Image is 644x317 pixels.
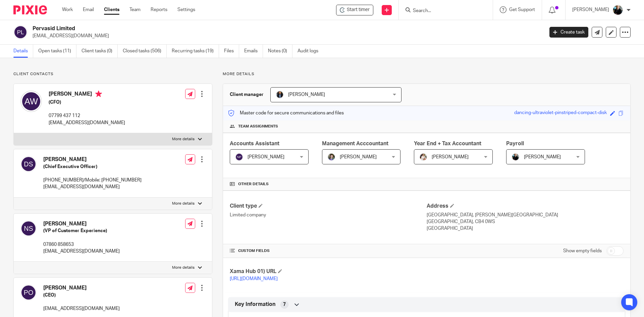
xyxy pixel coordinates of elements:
a: Reports [151,6,167,13]
h4: [PERSON_NAME] [49,91,125,99]
p: 07799 437 112 [49,112,125,119]
h4: [PERSON_NAME] [43,284,120,292]
span: 7 [283,301,286,308]
input: Search [412,8,473,14]
span: Payroll [506,141,524,146]
p: More details [223,71,631,77]
span: [PERSON_NAME] [288,92,325,97]
img: svg%3E [20,156,37,172]
p: Master code for secure communications and files [228,110,344,116]
h5: (CEO) [43,292,120,299]
h4: Address [427,203,624,210]
a: Audit logs [298,45,323,58]
a: Work [62,6,73,13]
img: svg%3E [20,220,37,236]
p: [EMAIL_ADDRESS][DOMAIN_NAME] [43,183,142,190]
p: [EMAIL_ADDRESS][DOMAIN_NAME] [43,305,120,312]
span: Team assignments [238,124,278,129]
span: Other details [238,181,269,187]
img: martin-hickman.jpg [276,91,284,99]
p: More details [172,265,195,270]
i: Primary [95,91,102,97]
h5: (Chief Executive Officer) [43,163,142,170]
p: [EMAIL_ADDRESS][DOMAIN_NAME] [43,248,120,255]
p: [PERSON_NAME] [572,6,609,13]
img: Kayleigh%20Henson.jpeg [419,153,427,161]
img: svg%3E [235,153,243,161]
span: Get Support [509,7,535,12]
div: dancing-ultraviolet-pinstriped-compact-disk [514,109,607,117]
h5: (CFO) [49,99,125,106]
h3: Client manager [230,91,264,98]
span: [PERSON_NAME] [248,155,284,159]
p: [GEOGRAPHIC_DATA] [427,225,624,232]
p: Limited company [230,212,427,218]
a: Open tasks (11) [38,45,76,58]
label: Show empty fields [563,248,602,254]
h4: Xama Hub 01) URL [230,268,427,275]
h4: CUSTOM FIELDS [230,248,427,254]
a: Client tasks (0) [82,45,118,58]
img: svg%3E [20,284,37,301]
span: Management Acccountant [322,141,388,146]
img: svg%3E [13,25,28,39]
p: [GEOGRAPHIC_DATA], [PERSON_NAME][GEOGRAPHIC_DATA] [427,212,624,218]
p: [EMAIL_ADDRESS][DOMAIN_NAME] [33,33,539,39]
h4: [PERSON_NAME] [43,156,142,163]
a: Files [224,45,239,58]
p: [GEOGRAPHIC_DATA], CB4 0WS [427,218,624,225]
p: [EMAIL_ADDRESS][DOMAIN_NAME] [49,119,125,126]
img: Pixie [13,5,47,14]
h4: Client type [230,203,427,210]
h4: [PERSON_NAME] [43,220,120,227]
img: 1530183611242%20(1).jpg [327,153,335,161]
h2: Pervasid Limited [33,25,438,32]
a: Emails [244,45,263,58]
a: Create task [549,27,588,38]
a: Details [13,45,33,58]
a: Closed tasks (506) [123,45,167,58]
a: Notes (0) [268,45,292,58]
a: Settings [177,6,195,13]
a: Recurring tasks (19) [172,45,219,58]
p: [PHONE_NUMBER]/Mobile: [PHONE_NUMBER] [43,177,142,183]
span: [PERSON_NAME] [432,155,469,159]
p: Client contacts [13,71,212,77]
span: Key Information [235,301,275,308]
a: Email [83,6,94,13]
span: Start timer [347,6,370,13]
img: nicky-partington.jpg [612,5,623,15]
a: [URL][DOMAIN_NAME] [230,276,278,281]
p: 07860 858653 [43,241,120,248]
div: Pervasid Limited [336,5,373,15]
img: svg%3E [20,91,42,112]
h5: (VP of Customer Experience) [43,227,120,234]
span: Year End + Tax Accountant [414,141,481,146]
a: Team [129,6,141,13]
p: More details [172,201,195,206]
a: Clients [104,6,119,13]
span: Accounts Assistant [230,141,279,146]
span: [PERSON_NAME] [524,155,561,159]
span: [PERSON_NAME] [340,155,377,159]
p: More details [172,137,195,142]
img: nicky-partington.jpg [512,153,520,161]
